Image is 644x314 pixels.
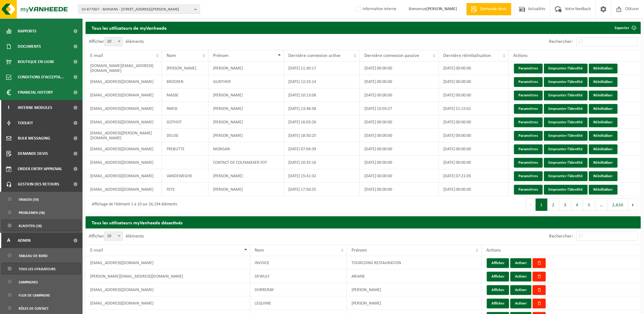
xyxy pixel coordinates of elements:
strong: [PERSON_NAME] [427,7,457,11]
a: Paramètres [514,158,543,168]
span: Dernière connexion active [289,53,341,58]
a: Réinitialiser [589,118,618,127]
td: [DATE] 00:00:00 [439,62,509,75]
td: [DATE] 00:00:00 [360,75,439,88]
button: Afficher [487,285,509,295]
td: ARIANE [347,270,482,283]
label: Rechercher: [549,39,573,44]
a: Paramètres [514,64,543,73]
button: Afficher [487,299,509,308]
span: Flux de campagne [19,290,50,301]
button: 2 [548,199,560,211]
td: [EMAIL_ADDRESS][DOMAIN_NAME] [86,88,162,102]
span: Documents [18,39,41,54]
a: Tous les utilisateurs [2,263,81,275]
td: [DATE] 17:56:55 [284,183,360,196]
td: BROCKEN [162,75,208,88]
button: Previous [526,199,536,211]
td: CONTACT DE COLFMAEKER FOT [208,156,284,169]
a: Campagnes [2,276,81,288]
td: [PERSON_NAME] [208,88,284,102]
span: 10-877007 - BARVANS - [STREET_ADDRESS][PERSON_NAME] [81,5,192,14]
span: Klachten (18) [19,220,42,232]
a: Emprunter l'identité [544,77,588,87]
td: [PERSON_NAME] [208,115,284,129]
a: Paramètres [514,131,543,141]
button: Activer [510,258,532,268]
td: [EMAIL_ADDRESS][DOMAIN_NAME] [86,142,162,156]
span: 10 [104,232,123,241]
a: Emprunter l'identité [544,64,588,73]
span: Toolkit [18,115,33,131]
a: Klachten (18) [2,220,81,231]
a: Réinitialiser [589,77,618,87]
td: [EMAIL_ADDRESS][DOMAIN_NAME] [86,156,162,169]
td: [EMAIL_ADDRESS][DOMAIN_NAME] [86,169,162,183]
span: Dernière connexion passive [364,53,419,58]
td: GUNTHER [208,75,284,88]
span: E-mail [90,248,103,253]
button: Activer [510,299,532,308]
td: DELISE [162,129,208,142]
a: Flux de campagne [2,289,81,301]
a: Emprunter l'identité [544,118,588,127]
span: Bulk Messaging [18,131,50,146]
button: Afficher [487,258,509,268]
button: 5 [583,199,595,211]
td: TOURCOING RESTAURATION [347,256,482,270]
a: Exporter [610,22,640,34]
button: 4 [572,199,583,211]
a: Emprunter l'identité [544,91,588,100]
td: [EMAIL_ADDRESS][DOMAIN_NAME] [86,283,250,297]
td: VANDEWEGHE [162,169,208,183]
td: DEWULF [250,270,347,283]
td: [DATE] 20:35:16 [284,156,360,169]
span: Nom [167,53,176,58]
a: Emprunter l'identité [544,185,588,195]
span: A [6,233,12,248]
a: Problemen (58) [2,207,81,218]
a: Réinitialiser [589,158,618,168]
td: [DATE] 00:00:00 [439,183,509,196]
a: Réinitialiser [589,91,618,100]
td: [DATE] 00:00:00 [360,156,439,169]
td: [EMAIL_ADDRESS][DOMAIN_NAME] [86,102,162,115]
td: [EMAIL_ADDRESS][PERSON_NAME][DOMAIN_NAME] [86,129,162,142]
span: Financial History [18,85,53,100]
td: [PERSON_NAME] [208,62,284,75]
td: PARISI [162,102,208,115]
td: [DATE] 00:00:00 [360,115,439,129]
span: Order entry approval [18,161,62,177]
a: Rôles de contact [2,302,81,314]
span: Vragen (59) [19,194,39,205]
span: Boutique en ligne [18,54,54,69]
td: MASSE [162,88,208,102]
span: Tableau de bord [19,250,48,262]
h2: Tous les utilisateurs de myVanheede [86,22,173,34]
td: [DATE] 00:00:00 [439,129,509,142]
span: Actions [513,53,528,58]
button: Afficher [487,272,509,282]
span: I [6,100,12,115]
a: Paramètres [514,91,543,100]
a: Réinitialiser [589,104,618,114]
td: [PERSON_NAME] [208,183,284,196]
div: Affichage de l'élément 1 à 10 sur 26,194 éléments [89,199,177,210]
span: Admin [18,233,31,248]
td: DORRERAY [250,283,347,297]
td: [DATE] 10:13:08 [284,88,360,102]
td: [EMAIL_ADDRESS][DOMAIN_NAME] [86,256,250,270]
label: Information interne [354,5,396,14]
td: [DATE] 15:03:27 [360,102,439,115]
td: [DATE] 00:00:00 [360,88,439,102]
td: INVOICE [250,256,347,270]
td: [EMAIL_ADDRESS][DOMAIN_NAME] [86,115,162,129]
td: MORGAN [208,142,284,156]
td: [DATE] 18:50:25 [284,129,360,142]
td: [PERSON_NAME] [208,102,284,115]
span: Problemen (58) [19,207,45,219]
label: Afficher éléments [89,39,144,44]
a: Paramètres [514,185,543,195]
td: [DATE] 00:00:00 [360,142,439,156]
span: Dernière réinitialisation [443,53,491,58]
